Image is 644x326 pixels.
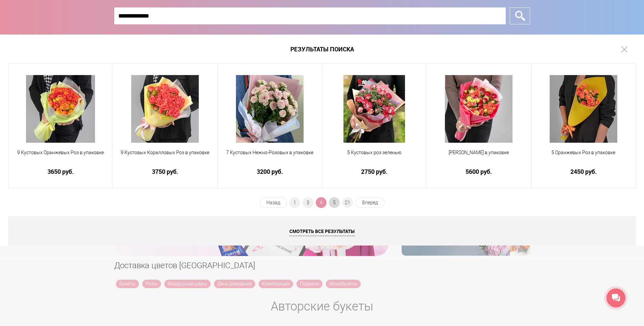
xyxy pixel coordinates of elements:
img: 5 Оранжевых Роз в упаковке [550,75,617,143]
img: 9 Кустовых Коралловых Роз в упаковке [131,75,199,143]
a: 3650 руб. [13,168,108,175]
a: 5 Кустовых роз зеленью [327,149,422,164]
a: 3200 руб. [222,168,317,175]
span: Смотреть все результаты [289,228,355,236]
span: 9 Кустовых Коралловых Роз в упаковке [117,149,213,156]
a: 3750 руб. [117,168,213,175]
a: 9 Кустовых Коралловых Роз в упаковке [117,149,213,164]
a: Вперед [355,197,385,208]
img: Розы Микс в упаковке [445,75,512,143]
img: 5 Кустовых роз зеленью [343,75,405,143]
a: Назад [260,197,287,208]
img: 7 Кустовых Нежно-Розовых в упаковке [236,75,304,143]
a: 21 [342,197,353,208]
a: 9 Кустовых Оранжевых Роз в упаковке [13,149,108,164]
img: 9 Кустовых Оранжевых Роз в упаковке [26,75,95,143]
a: Смотреть все результаты [8,216,636,246]
span: 7 Кустовых Нежно-Розовых в упаковке [222,149,317,156]
a: 3 [303,197,313,208]
a: 7 Кустовых Нежно-Розовых в упаковке [222,149,317,164]
a: 2450 руб. [536,168,631,175]
span: [PERSON_NAME] в упаковке [431,149,526,156]
span: 5 Кустовых роз зеленью [327,149,422,156]
a: 5 [329,197,340,208]
a: [PERSON_NAME] в упаковке [431,149,526,164]
h1: Результаты поиска [8,34,636,64]
a: 1 [289,197,300,208]
a: 5 Оранжевых Роз в упаковке [536,149,631,164]
a: 5600 руб. [431,168,526,175]
a: 2750 руб. [327,168,422,175]
span: 9 Кустовых Оранжевых Роз в упаковке [13,149,108,156]
span: 4 [316,197,327,208]
span: 5 Оранжевых Роз в упаковке [536,149,631,156]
